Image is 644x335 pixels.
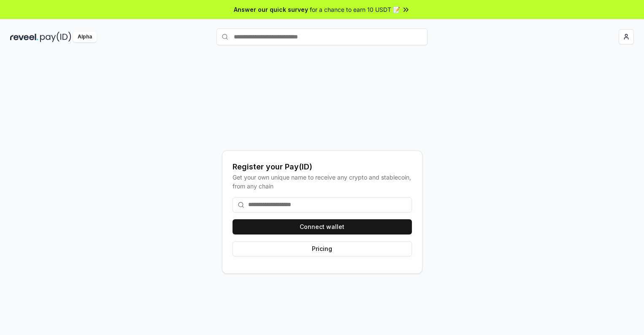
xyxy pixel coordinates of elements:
div: Register your Pay(ID) [233,161,412,173]
button: Connect wallet [233,219,412,234]
button: Pricing [233,241,412,256]
img: reveel_dark [10,32,38,42]
div: Get your own unique name to receive any crypto and stablecoin, from any chain [233,173,412,191]
img: pay_id [40,32,71,42]
div: Alpha [73,32,97,42]
span: for a chance to earn 10 USDT 📝 [310,5,400,14]
span: Answer our quick survey [234,5,308,14]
